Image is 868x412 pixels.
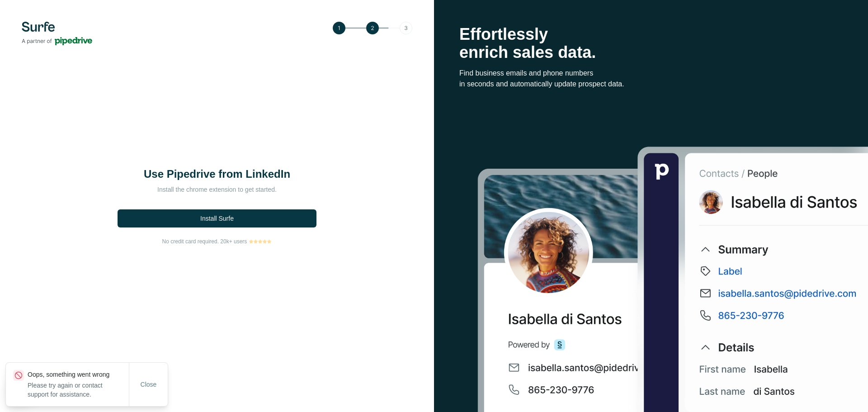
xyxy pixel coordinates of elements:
p: Please try again or contact support for assistance. [28,381,129,399]
h1: Use Pipedrive from LinkedIn [127,167,307,181]
p: Install the chrome extension to get started. [127,185,307,194]
span: No credit card required. 20k+ users [162,237,247,246]
img: Surfe Stock Photo - Selling good vibes [477,145,868,412]
button: Close [134,376,163,393]
p: in seconds and automatically update prospect data. [459,79,843,90]
p: Effortlessly [459,25,843,43]
span: Close [141,380,157,389]
p: Oops, something went wrong [28,370,129,379]
span: Install Surfe [200,214,234,223]
button: Install Surfe [118,209,316,227]
img: Step 2 [333,22,412,34]
p: Find business emails and phone numbers [459,68,843,79]
img: Surfe's logo [22,22,92,45]
p: enrich sales data. [459,43,843,62]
